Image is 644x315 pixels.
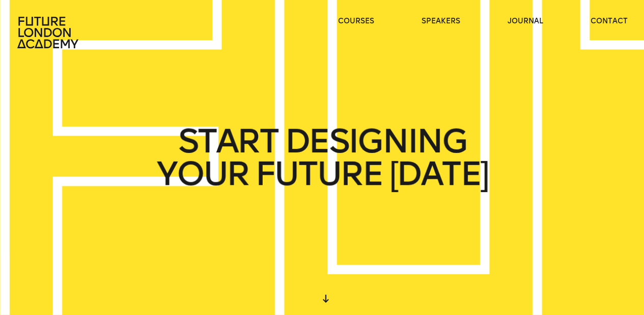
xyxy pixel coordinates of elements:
span: YOUR [156,157,248,190]
a: contact [591,16,628,26]
span: [DATE] [389,157,488,190]
span: START [178,125,277,157]
a: speakers [422,16,460,26]
a: journal [508,16,543,26]
span: FUTURE [255,157,382,190]
span: DESIGNING [284,125,466,157]
a: courses [338,16,374,26]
